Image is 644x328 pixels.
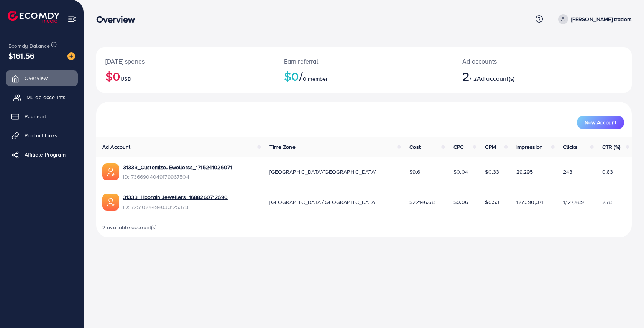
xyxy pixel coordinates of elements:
span: $0.53 [485,198,499,206]
a: Payment [6,109,78,124]
a: [PERSON_NAME] traders [555,14,632,24]
span: 243 [563,168,572,176]
p: [DATE] spends [105,57,266,66]
span: Ecomdy Balance [8,42,50,50]
span: USD [120,75,131,83]
span: 1,127,489 [563,198,584,206]
span: $161.56 [8,50,34,61]
span: New Account [585,120,616,125]
img: ic-ads-acc.e4c84228.svg [102,194,119,211]
span: / [299,67,303,85]
a: Affiliate Program [6,147,78,162]
img: menu [67,15,76,23]
a: Product Links [6,128,78,143]
span: $0.33 [485,168,499,176]
img: logo [8,11,59,23]
a: 31333_CustomizeJEwellerss_1715241026071 [123,163,232,171]
p: Earn referral [284,57,444,66]
span: 2.78 [602,198,612,206]
span: CPM [485,143,496,151]
span: ID: 7366904049179967504 [123,173,232,181]
span: Ad account(s) [477,74,514,83]
span: Product Links [25,132,58,139]
button: New Account [577,116,624,129]
span: $0.04 [453,168,468,176]
span: Overview [25,74,48,82]
a: My ad accounts [6,90,78,105]
span: 0 member [303,75,328,83]
h2: $0 [284,69,444,83]
span: [GEOGRAPHIC_DATA]/[GEOGRAPHIC_DATA] [269,168,376,176]
span: Time Zone [269,143,295,151]
span: $22146.68 [409,198,434,206]
span: ID: 7251024494033125378 [123,203,228,211]
a: 31333_Hoorain Jewellers_1688260712690 [123,193,228,201]
span: Ad Account [102,143,131,151]
a: Overview [6,70,78,86]
img: ic-ads-acc.e4c84228.svg [102,163,119,180]
span: $0.06 [453,198,468,206]
span: 0.83 [602,168,613,176]
span: My ad accounts [26,93,66,101]
span: 2 available account(s) [102,224,157,231]
h2: / 2 [462,69,578,83]
span: 29,295 [516,168,533,176]
h2: $0 [105,69,266,83]
p: Ad accounts [462,57,578,66]
span: CTR (%) [602,143,620,151]
span: 2 [462,67,470,85]
span: Impression [516,143,543,151]
span: $9.6 [409,168,420,176]
p: [PERSON_NAME] traders [571,15,632,24]
span: Payment [25,113,46,120]
span: Cost [409,143,421,151]
span: Clicks [563,143,578,151]
span: CPC [453,143,463,151]
span: Affiliate Program [25,151,66,158]
span: [GEOGRAPHIC_DATA]/[GEOGRAPHIC_DATA] [269,198,376,206]
h3: Overview [96,14,141,25]
span: 127,390,371 [516,198,544,206]
img: image [67,52,75,60]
